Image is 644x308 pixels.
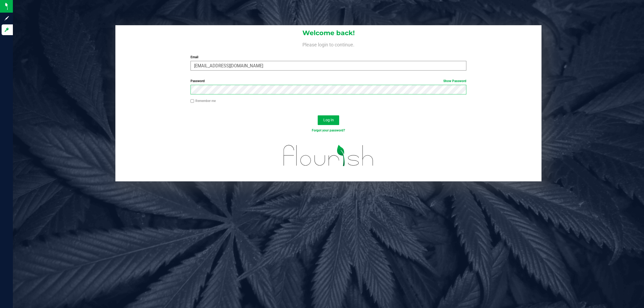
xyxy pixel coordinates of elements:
[4,27,9,32] inline-svg: Log in
[443,79,466,83] a: Show Password
[312,129,345,132] a: Forgot your password?
[191,79,205,83] span: Password
[191,55,467,60] label: Email
[191,98,216,103] label: Remember me
[318,115,339,125] button: Log In
[323,118,334,122] span: Log In
[115,41,541,47] h4: Please login to continue.
[115,30,541,36] h1: Welcome back!
[4,16,9,21] inline-svg: Sign up
[275,138,382,173] img: flourish_logo.svg
[191,99,194,103] input: Remember me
